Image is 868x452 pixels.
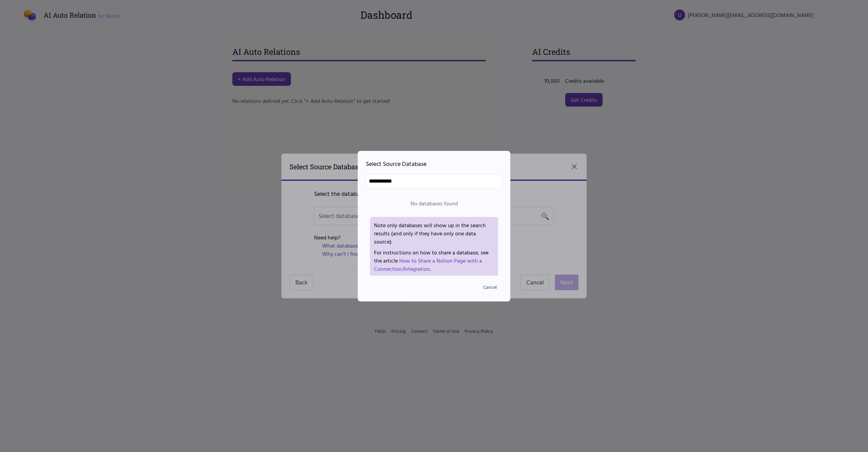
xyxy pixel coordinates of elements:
[366,199,502,207] p: No databases found
[374,256,482,273] a: How to Share a Notion Page with a Connection/Integration
[366,159,502,169] h2: Select Source Database
[374,221,494,248] p: Note only databases will show up in the search results (and only if they have only one data source).
[478,281,502,293] button: Cancel
[374,248,494,273] p: For instructions on how to share a database, see the article .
